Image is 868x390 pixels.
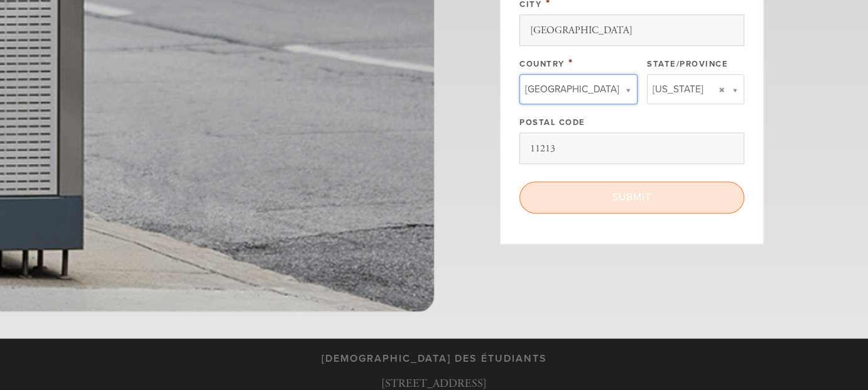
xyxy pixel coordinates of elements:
h3: [DEMOGRAPHIC_DATA] des étudiants [322,353,547,365]
span: [GEOGRAPHIC_DATA] [525,81,619,97]
label: Country [519,59,565,69]
input: Submit [519,181,744,213]
span: [US_STATE] [653,81,703,97]
span: This field is required. [568,56,573,70]
a: [GEOGRAPHIC_DATA] [519,74,637,104]
label: Postal Code [519,117,585,127]
a: [US_STATE] [647,74,744,104]
label: State/Province [647,59,728,69]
